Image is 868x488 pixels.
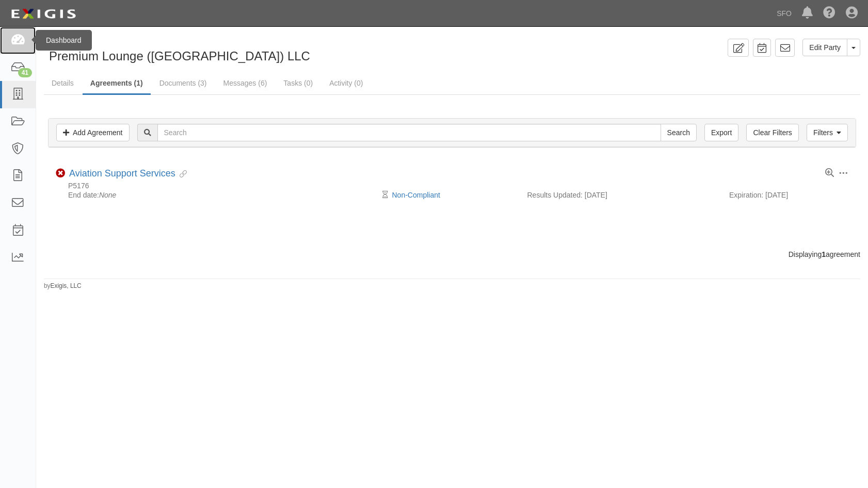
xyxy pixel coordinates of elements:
a: Details [44,73,82,93]
a: Agreements (1) [83,73,151,95]
em: None [99,191,116,199]
i: Help Center - Complianz [823,7,835,20]
div: Expiration: [DATE] [729,190,848,200]
a: Messages (6) [216,73,275,93]
a: Edit Party [802,39,847,56]
div: End date: [56,190,385,200]
div: Aviation Support Services [69,168,187,180]
a: Clear Filters [746,124,798,141]
i: Non-Compliant [56,169,65,178]
i: Pending Review [382,191,388,199]
div: Party [48,39,310,47]
a: Add Agreement [56,124,130,141]
div: Dashboard [36,30,92,51]
span: Premium Lounge ([GEOGRAPHIC_DATA]) LLC [49,49,310,63]
i: Evidence Linked [175,171,187,178]
div: Results Updated: [DATE] [527,190,714,200]
div: P5176 [56,182,848,190]
div: 41 [18,68,32,77]
a: Activity (0) [322,73,371,93]
a: Export [704,124,738,141]
a: View results summary [825,169,834,178]
div: Displaying agreement [36,249,868,259]
a: Filters [807,124,848,141]
input: Search [661,124,697,141]
a: Exigis, LLC [51,282,82,289]
a: Non-Compliant [392,191,440,199]
a: Aviation Support Services [69,168,175,178]
small: by [44,282,82,290]
div: Premium Lounge (San Francisco) LLC [44,39,444,65]
a: Tasks (0) [276,73,320,93]
a: SFO [771,3,797,24]
input: Search [157,124,661,141]
img: logo-5460c22ac91f19d4615b14bd174203de0afe785f0fc80cf4dbbc73dc1793850b.png [8,5,79,23]
a: Documents (3) [152,73,215,93]
b: 1 [822,250,826,258]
